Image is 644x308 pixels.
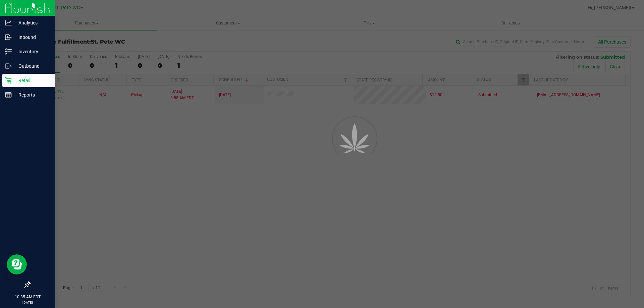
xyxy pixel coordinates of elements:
[12,33,52,41] p: Inbound
[12,62,52,70] p: Outbound
[5,48,12,55] inline-svg: Inventory
[5,63,12,69] inline-svg: Outbound
[3,294,52,300] p: 10:35 AM EDT
[7,254,27,274] iframe: Resource center
[5,34,12,41] inline-svg: Inbound
[12,76,52,84] p: Retail
[12,91,52,99] p: Reports
[5,19,12,26] inline-svg: Analytics
[5,77,12,84] inline-svg: Retail
[5,91,12,98] inline-svg: Reports
[12,19,52,27] p: Analytics
[12,48,52,56] p: Inventory
[3,300,52,305] p: [DATE]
